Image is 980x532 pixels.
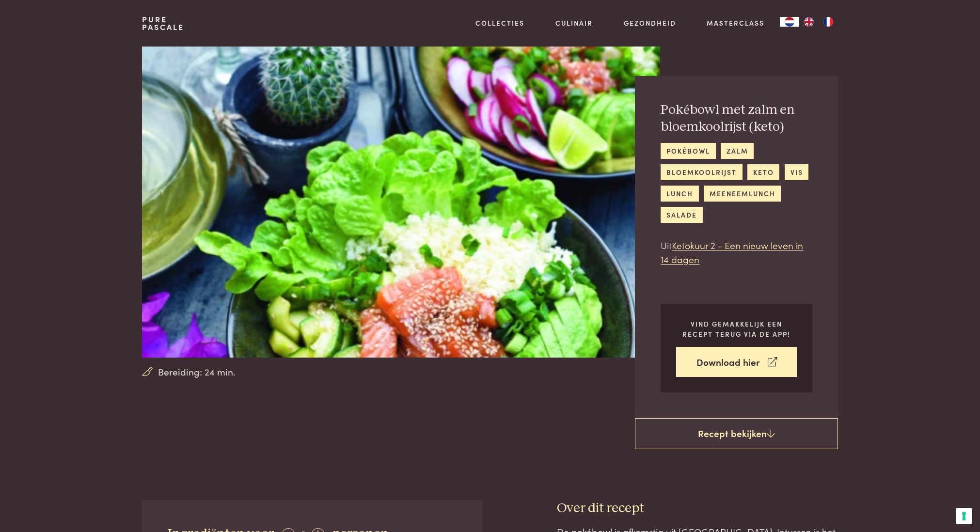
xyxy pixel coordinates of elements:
[635,418,838,449] a: Recept bekijken
[158,365,236,379] span: Bereiding: 24 min.
[555,18,593,28] a: Culinair
[780,17,799,27] a: NL
[661,186,698,202] a: lunch
[661,102,812,135] h2: Pokébowl met zalm en bloemkoolrijst (keto)
[624,18,676,28] a: Gezondheid
[780,17,838,27] aside: Language selected: Nederlands
[819,17,838,27] a: FR
[785,164,808,180] a: vis
[661,238,803,266] a: Ketokuur 2 - Een nieuw leven in 14 dagen
[676,347,797,377] a: Download hier
[956,508,972,524] button: Uw voorkeuren voor toestemming voor trackingtechnologieën
[661,143,715,159] a: pokébowl
[142,47,660,358] img: Pokébowl met zalm en bloemkoolrijst (keto)
[721,143,754,159] a: zalm
[799,17,819,27] a: EN
[661,207,702,223] a: salade
[475,18,524,28] a: Collecties
[661,164,742,180] a: bloemkoolrijst
[747,164,779,180] a: keto
[557,500,838,517] h3: Over dit recept
[142,16,184,31] a: PurePascale
[676,319,797,339] p: Vind gemakkelijk een recept terug via de app!
[661,238,812,266] p: Uit
[780,17,799,27] div: Language
[704,186,781,202] a: meeneemlunch
[707,18,764,28] a: Masterclass
[799,17,838,27] ul: Language list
